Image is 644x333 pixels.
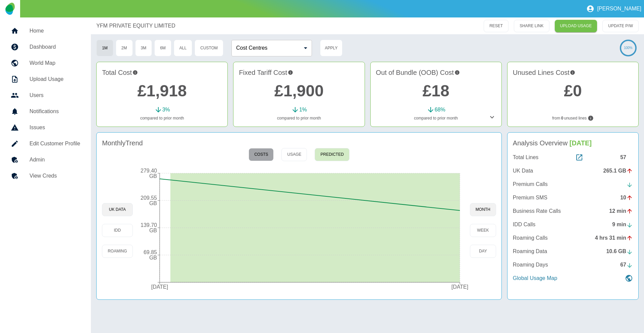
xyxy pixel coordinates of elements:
[513,207,633,215] a: Business Rate Calls12 min
[141,222,157,228] tspan: 139.70
[102,245,132,258] button: Roaming
[274,82,324,100] a: £1,900
[555,20,597,32] a: UPLOAD USAGE
[288,67,293,78] svg: This is your recurring contracted cost
[513,247,633,255] a: Roaming Data10.6 GB
[102,224,132,237] button: IDD
[513,167,533,175] p: UK Data
[30,124,80,132] h5: Issues
[174,40,192,56] button: All
[513,261,633,269] a: Roaming Days67
[5,136,86,152] a: Edit Customer Profile
[570,139,592,147] span: [DATE]
[132,67,138,78] svg: This is the total charges incurred over 1 months
[96,22,175,30] a: YFM PRIVATE EQUITY LIMITED
[564,82,582,100] a: £0
[281,148,307,161] button: Usage
[588,115,594,121] svg: Lines not used during your chosen timeframe. If multiple months selected only lines never used co...
[151,284,168,290] tspan: [DATE]
[513,138,633,148] h4: Analysis Overview
[470,245,496,258] button: day
[5,120,86,136] a: Issues
[513,153,539,161] p: Total Lines
[470,224,496,237] button: week
[435,106,445,114] p: 68 %
[30,75,80,83] h5: Upload Usage
[143,249,157,255] tspan: 69.85
[514,20,549,32] button: SHARE LINK
[320,40,342,56] button: Apply
[154,40,171,56] button: 6M
[5,23,86,39] a: Home
[5,3,14,15] img: Logo
[602,20,639,32] button: UPDATE P/W
[5,103,86,120] a: Notifications
[5,168,86,184] a: View Creds
[149,255,157,260] tspan: GB
[30,172,80,180] h5: View Creds
[116,40,133,56] button: 2M
[162,106,170,114] p: 3 %
[30,43,80,51] h5: Dashboard
[30,91,80,99] h5: Users
[513,180,633,188] a: Premium Calls
[5,87,86,103] a: Users
[249,148,274,161] button: Costs
[620,194,633,202] div: 10
[595,234,633,242] div: 4 hrs 31 min
[513,115,633,121] p: from unused lines
[451,284,468,290] tspan: [DATE]
[299,106,307,114] p: 1 %
[620,261,633,269] div: 67
[513,221,633,229] a: IDD Calls9 min
[606,247,633,255] div: 10.6 GB
[603,167,633,175] div: 265.1 GB
[5,71,86,87] a: Upload Usage
[30,156,80,164] h5: Admin
[376,67,496,78] h4: Out of Bundle (OOB) Cost
[239,115,359,121] p: compared to prior month
[513,180,548,188] p: Premium Calls
[135,40,152,56] button: 3M
[149,173,157,179] tspan: GB
[239,67,359,78] h4: Fixed Tariff Cost
[5,39,86,55] a: Dashboard
[149,200,157,206] tspan: GB
[30,140,80,148] h5: Edit Customer Profile
[513,167,633,175] a: UK Data265.1 GB
[102,138,143,148] h4: Monthly Trend
[570,67,575,78] svg: Potential saving if surplus lines removed at contract renewal
[484,20,508,32] button: RESET
[513,194,547,202] p: Premium SMS
[141,195,157,201] tspan: 209.55
[584,2,644,15] button: [PERSON_NAME]
[138,82,187,100] a: £1,918
[513,274,557,282] p: Global Usage Map
[513,234,548,242] p: Roaming Calls
[102,203,132,216] button: UK Data
[5,152,86,168] a: Admin
[612,221,633,229] div: 9 min
[315,148,349,161] button: Predicted
[30,107,80,115] h5: Notifications
[423,82,449,100] a: £18
[30,59,80,67] h5: World Map
[513,207,561,215] p: Business Rate Calls
[454,67,460,78] svg: Costs outside of your fixed tariff
[102,67,222,78] h4: Total Cost
[141,168,157,174] tspan: 279.40
[513,261,548,269] p: Roaming Days
[96,40,113,56] button: 1M
[149,228,157,233] tspan: GB
[30,27,80,35] h5: Home
[620,153,633,161] div: 57
[513,153,633,161] a: Total Lines57
[513,67,633,78] h4: Unused Lines Cost
[513,247,547,255] p: Roaming Data
[102,115,222,121] p: compared to prior month
[513,274,633,282] a: Global Usage Map
[513,234,633,242] a: Roaming Calls4 hrs 31 min
[597,6,641,12] p: [PERSON_NAME]
[624,46,633,50] text: 100%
